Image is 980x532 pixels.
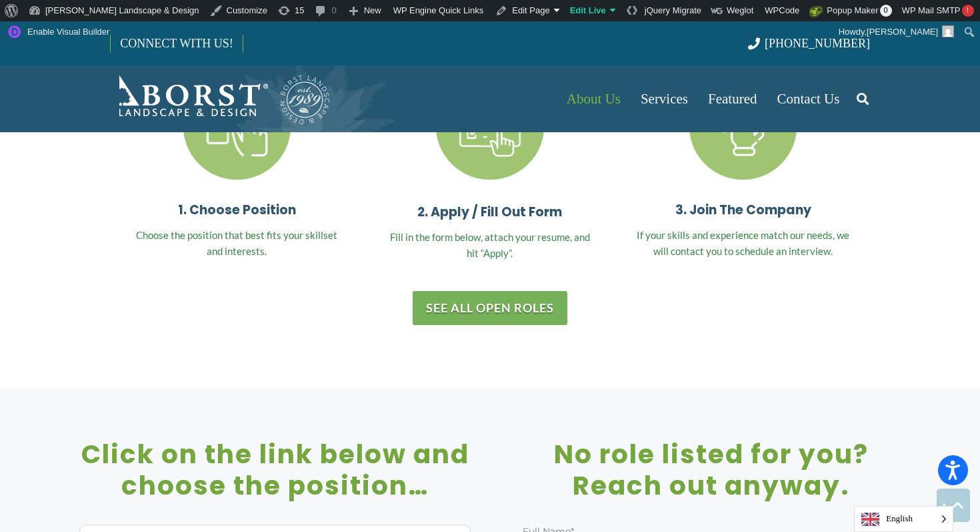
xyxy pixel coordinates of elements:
p: Fill in the form below, attach your resume, and hit “Apply”. [383,229,597,261]
a: CONNECT WITH US! [111,27,242,59]
aside: Language selected: English [854,506,953,532]
a: Contact Us [767,65,850,132]
a: Featured [698,65,767,132]
span: Services [641,91,688,107]
span: ! [962,5,974,17]
span: English [855,507,953,531]
p: 2. Apply / Fill Out Form [383,202,597,222]
span: [PHONE_NUMBER] [765,37,870,50]
p: If your skills and experience match our needs, we will contact you to schedule an interview. [637,227,850,259]
span: 0 [880,5,892,17]
p: No role listed for you? Reach out anyway. [516,439,907,502]
a: [PHONE_NUMBER] [748,37,870,50]
p: 1. Choose Position [130,200,343,220]
a: Search [849,82,876,115]
a: See All Open Roles [413,291,567,325]
p: 3. Join The Company [637,200,850,220]
span: Contact Us [777,91,840,107]
a: Back to top [937,489,970,522]
a: About Us [557,65,631,132]
a: Howdy, [834,21,959,43]
span: Click on the link below and choose the position… [81,436,469,504]
span: [PERSON_NAME] [867,27,938,37]
a: Services [631,65,698,132]
a: Borst-Logo [110,72,331,125]
span: About Us [567,91,621,107]
span: Featured [708,91,757,107]
p: Choose the position that best fits your skillset and interests. [130,227,343,259]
